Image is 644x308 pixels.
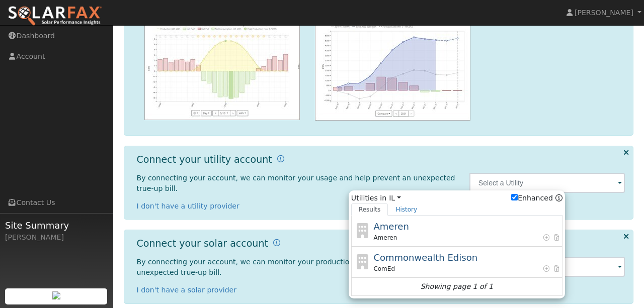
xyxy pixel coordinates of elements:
span: Has bill PDF's [553,264,560,273]
a: History [388,203,425,216]
span: Utilities in [351,193,562,203]
span: Site Summary [5,219,108,232]
span: [PERSON_NAME] [575,9,633,17]
span: Show enhanced providers [511,193,562,203]
span: Enhanced Provider [543,233,550,242]
img: retrieve [52,291,60,299]
img: SolarFax [8,6,102,27]
a: Results [351,203,388,216]
h1: Connect your solar account [137,238,268,249]
span: Has bill PDF's [553,233,560,242]
a: Enhanced Providers [555,194,562,202]
label: Enhanced [511,193,553,203]
span: By connecting your account, we can monitor your production and help prevent an unexpected true-up... [137,258,428,276]
input: Enhanced [511,194,518,200]
span: Enhanced Provider [543,264,550,273]
a: I don't have a utility provider [137,202,239,210]
span: ComEd [373,264,395,273]
span: By connecting your account, we can monitor your usage and help prevent an unexpected true-up bill. [137,174,455,192]
span: Ameren [373,233,397,242]
a: I don't have a solar provider [137,286,237,294]
i: Showing page 1 of 1 [421,281,493,292]
h1: Connect your utility account [137,154,272,165]
a: IL [389,193,401,203]
div: [PERSON_NAME] [5,232,108,243]
span: Commonwealth Edison [373,252,477,263]
input: Select a Utility [469,173,625,193]
span: Ameren [373,221,409,232]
